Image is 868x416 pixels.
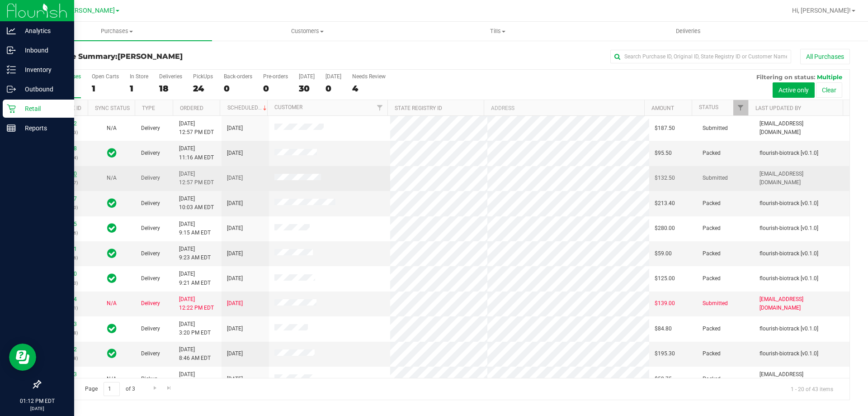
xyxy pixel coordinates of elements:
[65,7,115,14] span: [PERSON_NAME]
[104,382,120,396] input: 1
[703,224,721,233] span: Packed
[141,124,160,133] span: Delivery
[655,174,675,182] span: $132.50
[92,73,119,80] div: Open Carts
[141,224,160,233] span: Delivery
[227,349,243,358] span: [DATE]
[800,49,850,64] button: All Purchases
[224,73,252,80] div: Back-orders
[107,375,117,383] button: N/A
[655,274,675,283] span: $125.00
[817,73,842,81] span: Multiple
[212,27,402,35] span: Customers
[227,174,243,182] span: [DATE]
[703,124,728,133] span: Submitted
[107,175,117,181] span: Not Applicable
[16,123,70,134] p: Reports
[52,346,77,353] a: 11840282
[7,85,16,94] inline-svg: Outbound
[227,124,243,133] span: [DATE]
[325,73,341,80] div: [DATE]
[141,274,160,283] span: Delivery
[703,325,721,333] span: Packed
[107,222,117,234] span: In Sync
[141,149,160,158] span: Delivery
[703,299,728,308] span: Submitted
[52,221,77,227] a: 11846805
[107,376,117,382] span: Not Applicable
[227,274,243,283] span: [DATE]
[52,371,77,378] a: 11846953
[703,149,721,158] span: Packed
[107,272,117,285] span: In Sync
[655,149,672,158] span: $95.50
[52,196,77,202] a: 11848257
[141,174,160,182] span: Delivery
[703,174,728,182] span: Submitted
[593,22,783,41] a: Deliveries
[180,105,203,111] a: Ordered
[9,344,36,371] iframe: Resource center
[7,104,16,113] inline-svg: Retail
[227,325,243,333] span: [DATE]
[699,104,718,110] a: Status
[118,52,183,61] span: [PERSON_NAME]
[107,322,117,335] span: In Sync
[179,195,214,212] span: [DATE] 10:03 AM EDT
[759,370,844,387] span: [EMAIL_ADDRESS][DOMAIN_NAME]
[163,382,176,394] a: Go to the last page
[179,245,211,262] span: [DATE] 9:23 AM EDT
[107,147,117,159] span: In Sync
[759,249,818,258] span: flourish-biotrack [v0.1.0]
[107,347,117,360] span: In Sync
[773,82,815,98] button: Active only
[756,73,815,81] span: Filtering on status:
[610,50,791,63] input: Search Purchase ID, Original ID, State Registry ID or Customer Name...
[703,274,721,283] span: Packed
[52,171,77,177] a: 11849080
[52,246,77,252] a: 11846581
[227,299,243,308] span: [DATE]
[159,73,182,80] div: Deliveries
[179,295,214,312] span: [DATE] 12:22 PM EDT
[655,349,675,358] span: $195.30
[227,149,243,158] span: [DATE]
[224,83,252,94] div: 0
[7,46,16,55] inline-svg: Inbound
[655,249,672,258] span: $59.00
[179,144,214,162] span: [DATE] 11:16 AM EDT
[107,197,117,210] span: In Sync
[7,26,16,35] inline-svg: Analytics
[142,105,155,111] a: Type
[325,83,341,94] div: 0
[655,375,672,383] span: $58.75
[107,247,117,260] span: In Sync
[130,83,148,94] div: 1
[107,124,117,133] button: N/A
[263,83,288,94] div: 0
[227,375,243,383] span: [DATE]
[227,199,243,208] span: [DATE]
[227,224,243,233] span: [DATE]
[755,105,801,111] a: Last Updated By
[274,104,302,110] a: Customer
[655,199,675,208] span: $213.40
[7,65,16,74] inline-svg: Inventory
[179,270,211,287] span: [DATE] 9:21 AM EDT
[299,83,315,94] div: 30
[141,375,158,383] span: Pickup
[4,397,70,405] p: 01:12 PM EDT
[733,100,748,115] a: Filter
[107,300,117,306] span: Not Applicable
[759,170,844,187] span: [EMAIL_ADDRESS][DOMAIN_NAME]
[299,73,315,80] div: [DATE]
[759,224,818,233] span: flourish-biotrack [v0.1.0]
[179,220,211,237] span: [DATE] 9:15 AM EDT
[263,73,288,80] div: Pre-orders
[107,125,117,131] span: Not Applicable
[484,100,644,116] th: Address
[179,320,211,337] span: [DATE] 3:20 PM EDT
[373,100,387,115] a: Filter
[179,345,211,363] span: [DATE] 8:46 AM EDT
[651,105,674,111] a: Amount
